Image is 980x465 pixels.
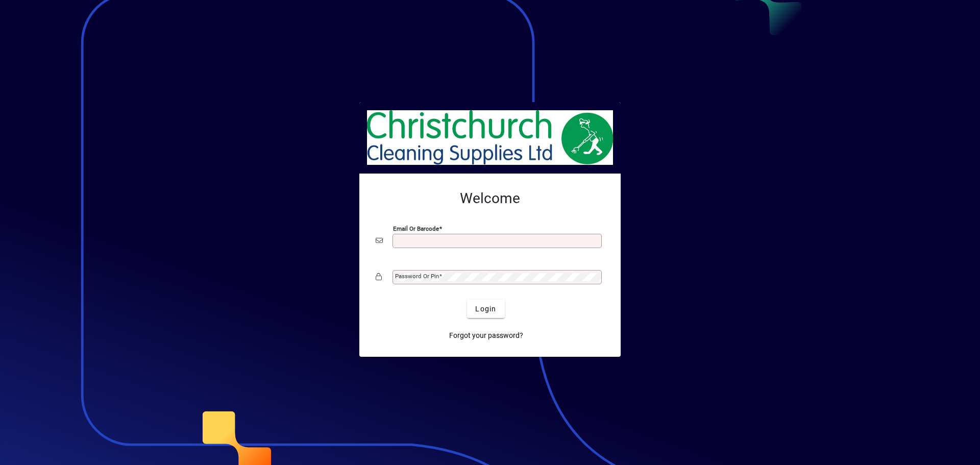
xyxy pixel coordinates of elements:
[475,304,496,314] span: Login
[449,330,523,341] span: Forgot your password?
[393,225,439,232] mat-label: Email or Barcode
[395,273,439,280] mat-label: Password or Pin
[445,326,527,345] a: Forgot your password?
[467,300,504,318] button: Login
[376,190,604,207] h2: Welcome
